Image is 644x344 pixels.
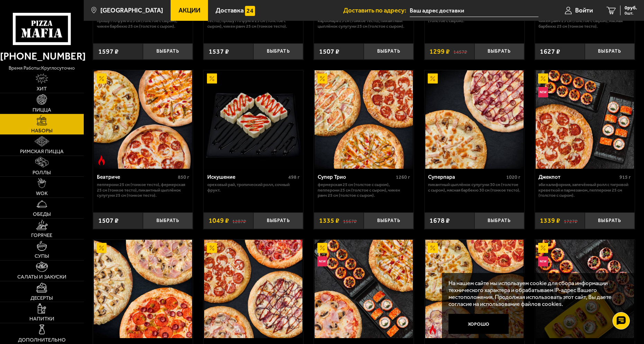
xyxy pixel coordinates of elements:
div: Супер Трио [318,174,394,180]
a: АкционныйНовинкаДжекпот [535,70,635,169]
div: Искушение [207,174,287,180]
span: 1678 ₽ [429,217,450,224]
button: Выбрать [474,212,524,229]
img: Суперпара [425,70,524,169]
button: Выбрать [143,212,193,229]
button: Выбрать [364,43,414,60]
span: 1627 ₽ [540,48,560,55]
span: Супы [35,254,49,259]
span: 1049 ₽ [209,217,229,224]
button: Выбрать [364,212,414,229]
img: Искушение [204,70,302,169]
div: Суперпара [428,174,505,180]
button: Выбрать [253,43,303,60]
button: Выбрать [143,43,193,60]
a: АкционныйИскушение [203,70,303,169]
span: Дополнительно [18,337,66,343]
button: Выбрать [585,43,635,60]
p: Ореховый рай, Тропический ролл, Сочный фрукт. [207,182,300,193]
div: Джекпот [538,174,618,180]
span: Доставить по адресу: [343,7,410,14]
img: Акционный [538,73,548,83]
img: Акционный [428,73,438,83]
span: [GEOGRAPHIC_DATA] [100,7,163,14]
img: Всё включено [315,240,413,338]
img: Новинка [317,256,327,266]
p: Фермерская 25 см (толстое с сыром), Пепперони 25 см (толстое с сыром), Чикен Ранч 25 см (толстое ... [318,182,410,198]
img: Беатриче [94,70,192,169]
a: АкционныйСуперпара [425,70,524,169]
a: АкционныйОстрое блюдоБеатриче [93,70,193,169]
span: Горячее [31,233,52,238]
img: Римские каникулы [204,240,302,338]
button: Выбрать [585,212,635,229]
input: Ваш адрес доставки [410,4,538,17]
a: АкционныйНовинкаХот трио [535,240,635,338]
span: Напитки [29,316,54,321]
span: 0 руб. [625,6,637,10]
img: Акционный [207,243,217,253]
span: 1597 ₽ [98,48,119,55]
img: 15daf4d41897b9f0e9f617042186c801.svg [245,6,255,16]
div: Беатриче [97,174,176,180]
button: Выбрать [253,212,303,229]
span: 1260 г [396,174,410,180]
p: Эби Калифорния, Запечённый ролл с тигровой креветкой и пармезаном, Пепперони 25 см (толстое с сыр... [538,182,631,198]
s: 1457 ₽ [453,48,467,55]
button: Хорошо [448,314,509,334]
span: Акции [179,7,200,14]
span: 1335 ₽ [319,217,339,224]
span: Войти [575,7,593,14]
span: 1299 ₽ [429,48,450,55]
img: Акционный [97,73,107,83]
span: 1020 г [506,174,520,180]
img: Акционный [97,243,107,253]
a: АкционныйРимские каникулы [203,240,303,338]
img: Острое блюдо [428,325,438,335]
span: Обеды [33,212,51,217]
p: Пикантный цыплёнок сулугуни 30 см (толстое с сыром), Мясная Барбекю 30 см (тонкое тесто). [428,182,520,193]
span: Хит [37,86,47,91]
img: Джекпот [536,70,634,169]
span: Пицца [33,107,51,113]
img: Супер Трио [315,70,413,169]
img: Островский [425,240,524,338]
span: 850 г [178,174,189,180]
span: 915 г [619,174,631,180]
img: Акционный [207,73,217,83]
img: Новинка [538,256,548,266]
a: АкционныйОстрое блюдоОстровский [425,240,524,338]
a: АкционныйХет Трик [93,240,193,338]
span: WOK [36,191,48,196]
span: Наборы [31,128,53,133]
span: 1507 ₽ [98,217,119,224]
img: Акционный [428,243,438,253]
s: 1567 ₽ [343,217,357,224]
p: Пепперони 25 см (тонкое тесто), Фермерская 25 см (тонкое тесто), Пикантный цыплёнок сулугуни 25 с... [97,182,189,198]
span: 498 г [288,174,300,180]
span: 1339 ₽ [540,217,560,224]
span: Роллы [33,170,51,175]
img: Хот трио [536,240,634,338]
img: Акционный [317,73,327,83]
a: АкционныйСупер Трио [314,70,414,169]
s: 1727 ₽ [564,217,578,224]
span: Римская пицца [20,149,64,154]
button: Выбрать [474,43,524,60]
span: 0 шт. [625,11,637,15]
s: 1287 ₽ [232,217,246,224]
a: АкционныйНовинкаВсё включено [314,240,414,338]
img: Хет Трик [94,240,192,338]
img: Акционный [317,243,327,253]
span: Салаты и закуски [17,274,66,280]
img: Новинка [538,87,548,97]
span: 1537 ₽ [209,48,229,55]
span: Доставка [216,7,244,14]
span: Десерты [30,296,53,301]
p: На нашем сайте мы используем cookie для сбора информации технического характера и обрабатываем IP... [448,280,624,307]
img: Акционный [538,243,548,253]
img: Острое блюдо [97,155,107,165]
span: 1507 ₽ [319,48,339,55]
